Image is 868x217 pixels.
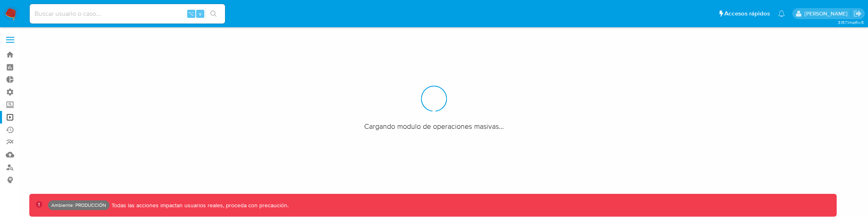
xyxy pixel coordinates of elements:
[778,10,785,17] a: Notificaciones
[30,9,225,19] input: Buscar usuario o caso...
[188,10,194,17] span: ⌥
[109,202,289,209] p: Todas las acciones impactan usuarios reales, proceda con precaución.
[199,10,201,17] span: s
[724,9,770,18] span: Accesos rápidos
[51,204,106,207] p: Ambiente: PRODUCCIÓN
[805,10,851,17] p: ramiro.carbonell@mercadolibre.com.co
[364,122,504,131] span: Cargando modulo de operaciones masivas...
[853,9,862,18] a: Salir
[205,8,222,20] button: search-icon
